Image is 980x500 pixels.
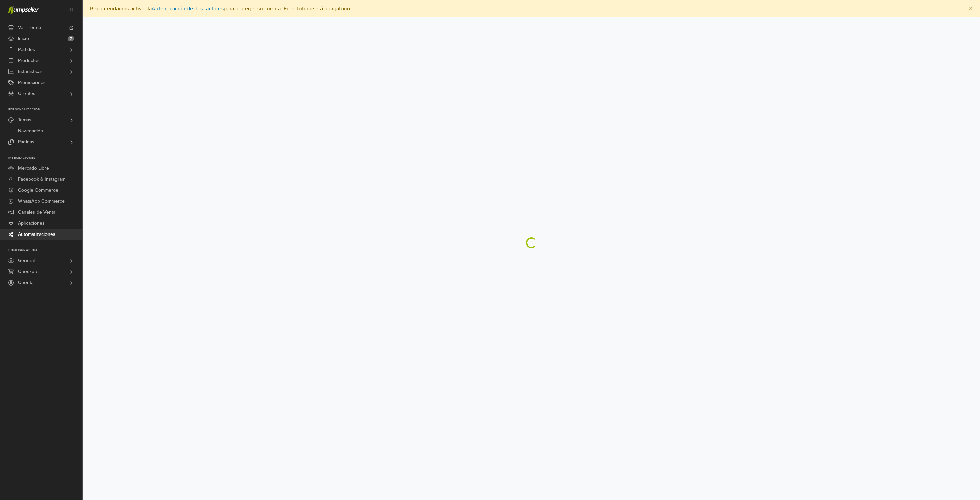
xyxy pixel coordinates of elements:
span: Productos [18,55,40,66]
span: Aplicaciones [18,218,45,229]
p: Personalización [8,108,82,112]
span: Mercado Libre [18,163,49,174]
span: 7 [68,36,74,41]
span: Temas [18,114,31,126]
span: Navegación [18,126,43,137]
span: Facebook & Instagram [18,174,65,185]
span: Páginas [18,137,34,148]
span: Promociones [18,77,46,88]
span: Google Commerce [18,185,58,196]
span: Cuenta [18,277,33,288]
span: Ver Tienda [18,22,41,33]
span: General [18,255,35,266]
span: Clientes [18,88,35,99]
span: WhatsApp Commerce [18,196,65,207]
span: Estadísticas [18,66,43,77]
button: Close [962,0,980,17]
span: Pedidos [18,44,35,55]
p: Integraciones [8,156,82,160]
span: Inicio [18,33,29,44]
p: Configuración [8,248,82,252]
a: Autenticación de dos factores [152,5,224,12]
span: Automatizaciones [18,229,55,240]
span: Checkout [18,266,39,277]
span: Canales de Venta [18,207,55,218]
span: × [969,3,973,13]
